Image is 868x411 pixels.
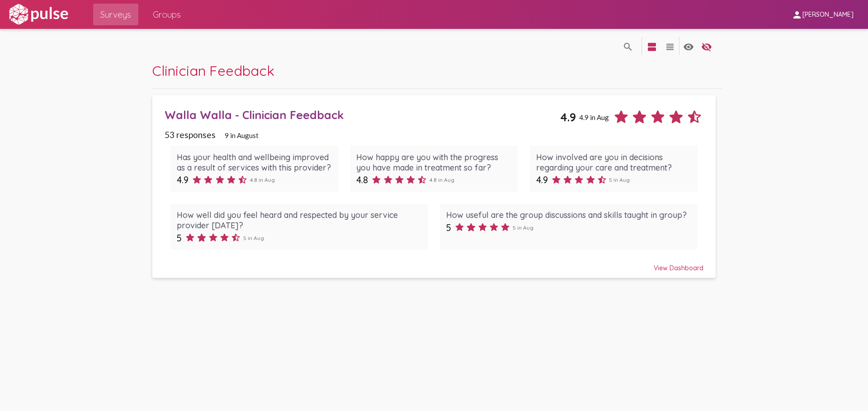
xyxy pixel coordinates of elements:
span: 53 responses [165,129,216,140]
span: 4.8 in Aug [250,176,275,183]
span: 5 in Aug [243,235,264,241]
span: 4.9 in Aug [579,113,609,121]
button: language [679,37,698,55]
button: [PERSON_NAME] [784,6,861,23]
span: 5 in Aug [609,176,630,183]
span: [PERSON_NAME] [802,11,854,19]
div: How well did you feel heard and respected by your service provider [DATE]? [177,210,422,231]
span: 4.9 [536,174,548,185]
a: Surveys [93,4,138,25]
img: white-logo.svg [7,3,70,26]
mat-icon: language [683,42,694,52]
span: Groups [153,6,181,23]
button: language [643,37,661,55]
span: 5 in Aug [513,224,533,231]
button: language [661,37,679,55]
button: language [619,37,637,55]
div: How useful are the group discussions and skills taught in group? [446,210,691,220]
span: 5 [177,232,182,244]
span: Clinician Feedback [152,62,274,79]
span: 9 in August [225,131,259,139]
span: 5 [446,222,451,233]
mat-icon: language [646,42,657,52]
span: 4.8 [356,174,368,185]
mat-icon: language [701,42,712,52]
div: View Dashboard [165,256,703,272]
a: Groups [146,4,188,25]
a: Walla Walla - Clinician Feedback4.94.9 in Aug53 responses9 in AugustHas your health and wellbeing... [152,95,716,278]
mat-icon: language [665,42,675,52]
button: language [698,37,716,55]
mat-icon: person [792,9,802,20]
div: Has your health and wellbeing improved as a result of services with this provider? [177,152,332,173]
span: 4.9 [177,174,189,185]
span: 4.8 in Aug [429,176,454,183]
span: 4.9 [560,110,576,124]
span: Surveys [100,6,131,23]
div: How happy are you with the progress you have made in treatment so far? [356,152,511,173]
mat-icon: language [623,42,633,52]
div: Walla Walla - Clinician Feedback [165,108,560,122]
div: How involved are you in decisions regarding your care and treatment? [536,152,691,173]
